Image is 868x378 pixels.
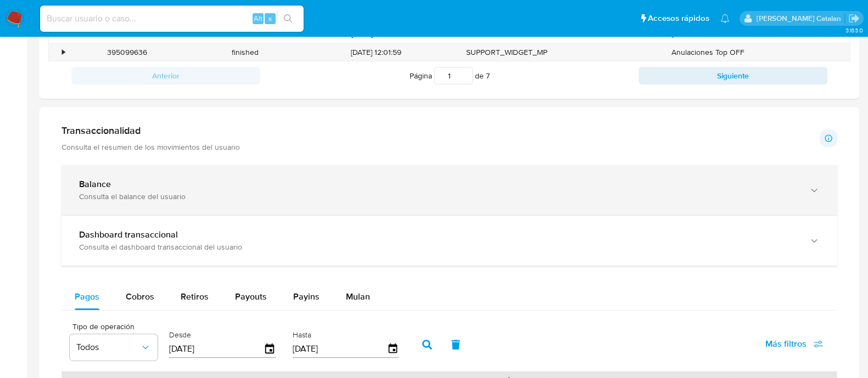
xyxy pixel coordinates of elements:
[62,29,65,39] div: •
[410,67,490,84] span: Página de
[845,26,863,35] span: 3.163.0
[254,13,262,24] span: Alt
[62,47,65,58] div: •
[277,11,299,26] button: search-icon
[639,67,827,84] button: Siguiente
[40,12,304,26] input: Buscar usuario o caso...
[448,43,566,61] div: SUPPORT_WIDGET_MP
[186,43,304,61] div: finished
[756,13,844,24] p: rociodaniela.benavidescatalan@mercadolibre.cl
[71,67,260,84] button: Anterior
[720,14,730,23] a: Notificaciones
[486,70,490,81] span: 7
[648,13,709,24] span: Accesos rápidos
[268,13,272,24] span: s
[68,43,186,61] div: 395099636
[848,13,860,24] a: Salir
[566,43,850,61] div: Anulaciones Top OFF
[304,43,448,61] div: [DATE] 12:01:59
